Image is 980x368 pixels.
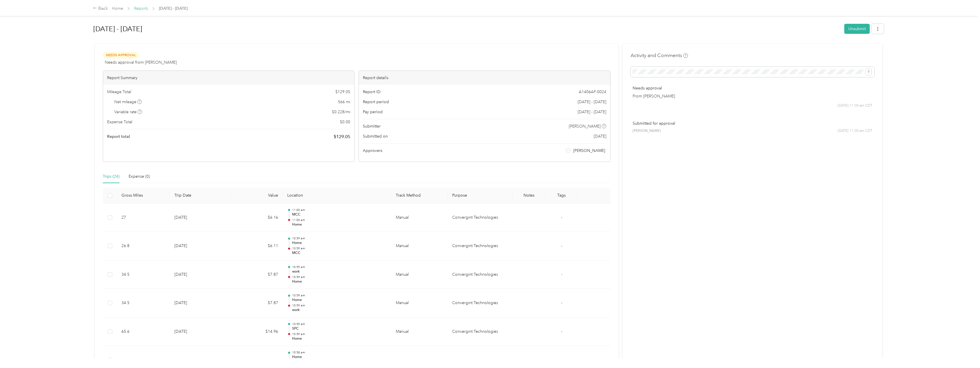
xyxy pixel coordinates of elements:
[561,357,562,362] span: -
[292,332,387,336] p: 10:59 am
[561,243,562,248] span: -
[633,120,872,126] p: Submitted for approval
[561,329,562,334] span: -
[578,99,606,105] span: [DATE] - [DATE]
[545,188,578,203] th: Tags
[170,188,231,203] th: Trip Date
[448,188,513,203] th: Purpose
[561,215,562,220] span: -
[170,232,231,261] td: [DATE]
[114,109,142,115] span: Variable rate
[292,304,387,308] p: 10:59 am
[844,24,870,34] button: Unsubmit
[134,6,148,11] a: Reports
[631,52,688,59] h4: Activity and Comments
[579,89,606,95] span: A1406AF-0024
[578,109,606,115] span: [DATE] - [DATE]
[359,71,610,85] div: Report details
[114,99,142,105] span: Net mileage
[332,109,350,115] span: $ 0.228 / mi
[170,261,231,289] td: [DATE]
[292,246,387,250] p: 10:59 am
[838,128,872,134] span: [DATE] 11:00 am CDT
[107,134,130,140] span: Report total
[633,128,661,134] span: [PERSON_NAME]
[334,133,350,140] span: $ 129.05
[292,308,387,313] p: work
[93,22,840,36] h1: Aug 1 - 31, 2025
[117,261,170,289] td: 34.5
[103,173,119,180] div: Trips (24)
[292,269,387,274] p: work
[561,272,562,277] span: -
[448,203,513,232] td: Convergint Technologies
[292,322,387,326] p: 10:59 am
[292,208,387,212] p: 11:00 am
[292,240,387,246] p: Home
[129,173,150,180] div: Expense (0)
[292,293,387,297] p: 10:59 am
[292,336,387,341] p: Home
[363,89,381,95] span: Report ID
[838,103,872,108] span: [DATE] 11:00 am CDT
[292,250,387,256] p: MCC
[448,232,513,261] td: Convergint Technologies
[231,261,283,289] td: $7.87
[292,351,387,355] p: 10:58 am
[363,109,383,115] span: Pay period
[231,203,283,232] td: $6.16
[283,188,391,203] th: Location
[170,203,231,232] td: [DATE]
[231,188,283,203] th: Value
[363,148,382,154] span: Approvers
[117,203,170,232] td: 27
[448,318,513,346] td: Convergint Technologies
[363,133,388,139] span: Submitted on
[105,59,177,65] span: Needs approval from [PERSON_NAME]
[594,133,606,139] span: [DATE]
[292,326,387,331] p: SPC
[391,289,448,318] td: Manual
[117,188,170,203] th: Gross Miles
[117,232,170,261] td: 26.8
[561,300,562,305] span: -
[338,99,350,105] span: 566 mi
[340,119,350,125] span: $ 0.00
[573,148,605,154] span: [PERSON_NAME]
[231,318,283,346] td: $14.96
[170,289,231,318] td: [DATE]
[292,222,387,227] p: Home
[292,355,387,360] p: Home
[231,232,283,261] td: $6.11
[633,93,872,99] p: From [PERSON_NAME]
[112,6,123,11] a: Home
[103,71,354,85] div: Report Summary
[513,188,545,203] th: Notes
[363,99,389,105] span: Report period
[170,318,231,346] td: [DATE]
[391,203,448,232] td: Manual
[292,265,387,269] p: 10:59 am
[569,123,601,129] span: [PERSON_NAME]
[292,275,387,279] p: 10:59 am
[159,5,188,11] span: [DATE] - [DATE]
[391,261,448,289] td: Manual
[391,188,448,203] th: Track Method
[292,212,387,217] p: MCC
[948,336,980,368] iframe: Everlance-gr Chat Button Frame
[292,297,387,303] p: Home
[335,89,350,95] span: $ 129.05
[292,218,387,222] p: 11:00 am
[363,123,381,129] span: Submitter
[231,289,283,318] td: $7.87
[107,119,132,125] span: Expense Total
[107,89,131,95] span: Mileage Total
[391,232,448,261] td: Manual
[93,5,108,12] div: Back
[391,318,448,346] td: Manual
[117,289,170,318] td: 34.5
[292,279,387,284] p: Home
[633,85,872,91] p: Needs approval
[103,52,139,58] span: Needs Approval
[448,289,513,318] td: Convergint Technologies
